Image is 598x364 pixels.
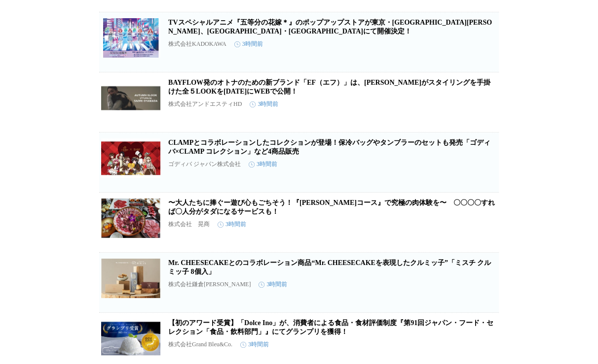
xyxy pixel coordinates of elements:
img: 【初のアワード受賞】「Dolce Ino」が、消費者による食品・食材評価制度『第91回ジャパン・フード・セレクション「食品・飲料部門」』にてグランプリを獲得！ [101,319,160,358]
p: 株式会社KADOKAWA [168,40,226,48]
a: 【初のアワード受賞】「Dolce Ino」が、消費者による食品・食材評価制度『第91回ジャパン・フード・セレクション「食品・飲料部門」』にてグランプリを獲得！ [168,319,493,335]
p: 株式会社Grand Bleu&Co. [168,340,232,349]
a: TVスペシャルアニメ『五等分の花嫁＊』のポップアップストアが東京・[GEOGRAPHIC_DATA][PERSON_NAME]、[GEOGRAPHIC_DATA]・[GEOGRAPHIC_DAT... [168,19,492,35]
a: CLAMPとコラボレーションしたコレクションが登場！保冷バッグやタンブラーのセットも発売「ゴディバ×CLAMP コレクション」など4商品販売 [168,139,490,155]
img: TVスペシャルアニメ『五等分の花嫁＊』のポップアップストアが東京・SHIBUYA109渋谷店、大阪・SHIBUYA109阿倍野店にて開催決定！ [101,18,160,58]
time: 3時間前 [250,100,278,108]
img: Mr. CHEESECAKEとのコラボレーション商品“Mr. CHEESECAKEを表現したクルミッ子”「ミスチ クルミッ子 8個入」 [101,259,160,298]
time: 3時間前 [259,280,287,289]
a: Mr. CHEESECAKEとのコラボレーション商品“Mr. CHEESECAKEを表現したクルミッ子”「ミスチ クルミッ子 8個入」 [168,259,491,275]
a: BAYFLOW発のオトナのための新ブランド「EF（エフ）」は、[PERSON_NAME]がスタイリングを手掛けた全５LOOKを[DATE]にWEBで公開！ [168,79,490,95]
p: 株式会社 晃商 [168,220,210,229]
p: ゴディバ ジャパン株式会社 [168,160,241,168]
time: 3時間前 [218,220,246,229]
time: 3時間前 [234,40,263,48]
img: CLAMPとコラボレーションしたコレクションが登場！保冷バッグやタンブラーのセットも発売「ゴディバ×CLAMP コレクション」など4商品販売 [101,138,160,178]
a: 〜大人たちに捧ぐー遊び心もごちそう！『[PERSON_NAME]コース』で究極の肉体験を〜 〇〇〇〇すれば〇人分がタダになるサービスも！ [168,199,495,215]
p: 株式会社アンドエスティHD [168,100,242,108]
img: BAYFLOW発のオトナのための新ブランド「EF（エフ）」は、小山田早織氏がスタイリングを手掛けた全５LOOKを９月16日（火）にWEBで公開！ [101,78,160,118]
time: 3時間前 [249,160,277,168]
p: 株式会社鎌倉[PERSON_NAME] [168,280,251,289]
img: 〜大人たちに捧ぐー遊び心もごちそう！『大門コース』で究極の肉体験を〜 〇〇〇〇すれば〇人分がタダになるサービスも！ [101,199,160,238]
time: 3時間前 [240,340,269,349]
